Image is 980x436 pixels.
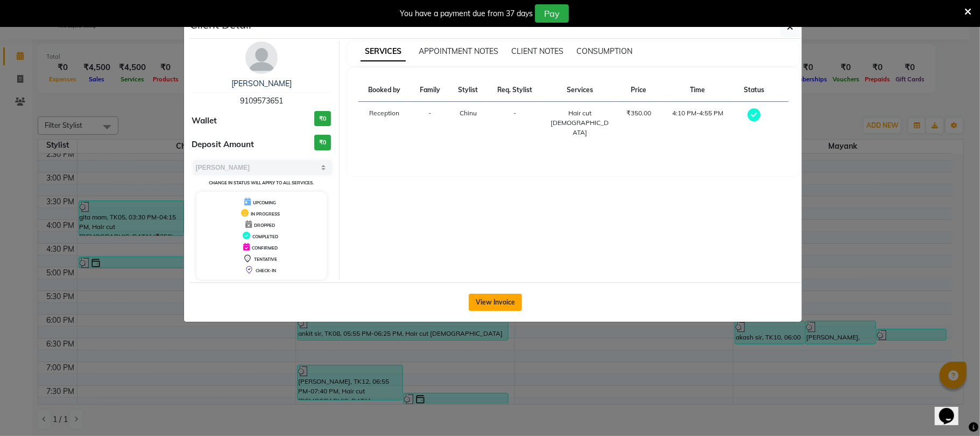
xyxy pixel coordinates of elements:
iframe: chat widget [935,393,969,425]
a: [PERSON_NAME] [231,79,292,88]
span: CLIENT NOTES [511,46,563,56]
div: ₹350.00 [624,108,654,118]
th: Time [661,79,735,102]
th: Booked by [358,79,411,102]
span: TENTATIVE [254,257,277,262]
button: View Invoice [469,294,522,311]
th: Stylist [449,79,487,102]
button: Pay [535,4,569,23]
span: IN PROGRESS [251,211,280,217]
span: UPCOMING [253,200,276,205]
div: You have a payment due from 37 days [400,8,533,19]
h3: ₹0 [314,111,331,127]
th: Req. Stylist [487,79,542,102]
div: Hair cut [DEMOGRAPHIC_DATA] [549,108,611,137]
th: Family [411,79,449,102]
span: COMPLETED [252,234,278,239]
span: DROPPED [254,223,275,228]
span: Chinu [460,109,477,117]
span: CHECK-IN [256,268,276,273]
img: avatar [245,41,278,74]
small: Change in status will apply to all services. [209,180,314,185]
th: Price [617,79,661,102]
th: Services [542,79,617,102]
span: APPOINTMENT NOTES [419,46,498,56]
span: Deposit Amount [192,139,255,151]
th: Status [735,79,773,102]
td: - [487,102,542,144]
td: 4:10 PM-4:55 PM [661,102,735,144]
span: CONFIRMED [252,245,278,251]
span: 9109573651 [240,96,283,106]
td: Reception [358,102,411,144]
span: Wallet [192,115,217,127]
span: CONSUMPTION [576,46,632,56]
span: SERVICES [361,42,406,61]
td: - [411,102,449,144]
h3: ₹0 [314,135,331,150]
